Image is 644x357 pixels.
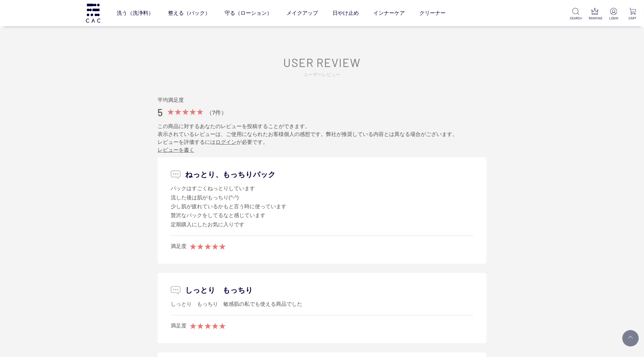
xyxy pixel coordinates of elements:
[570,8,582,21] a: SEARCH
[158,123,486,138] p: この商品に対するあなたのレビューを投稿することができます。 表示されているレビューは、ご使用になられたお客様個人の感想です。弊社が推奨している内容とは異なる場合がございます。
[419,4,446,22] a: クリーナー
[171,300,473,308] div: しっとり もっちり 敏感肌の私でも使える商品でした
[158,138,486,146] p: レビューを評価するには が必要です。
[607,8,620,21] a: LOGIN
[333,4,359,22] a: 日やけ止め
[589,8,601,21] a: RANKING
[171,242,186,250] div: 満足度
[168,4,210,22] a: 整える（パック）
[162,56,482,78] a: USER REVIEWユーザーレビュー
[570,16,582,21] p: SEARCH
[117,4,154,22] a: 洗う（洗浄料）
[158,97,486,103] div: 平均満足度
[215,139,236,145] a: ログイン
[627,8,639,21] a: CART
[373,4,405,22] a: インナーケア
[207,109,227,117] div: （7件）
[171,285,473,296] p: しっとり もっちり
[286,4,318,22] a: メイクアップ
[158,147,194,153] a: レビューを書く
[171,322,186,330] div: 満足度
[589,16,601,21] p: RANKING
[162,72,482,78] span: ユーザーレビュー
[607,16,620,21] p: LOGIN
[171,169,473,180] p: ねっとり、もっちりパック
[171,184,473,229] div: パックはすごくねっとりしています 流した後は肌がもっちり(^-^) 少し肌が疲れているかもと言う時に使っています 贅沢なパックをしてるなと感じています 定期購入にしたお気に入りです
[225,4,272,22] a: 守る（ローション）
[85,4,101,22] img: logo
[158,106,163,119] span: 5
[627,16,639,21] p: CART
